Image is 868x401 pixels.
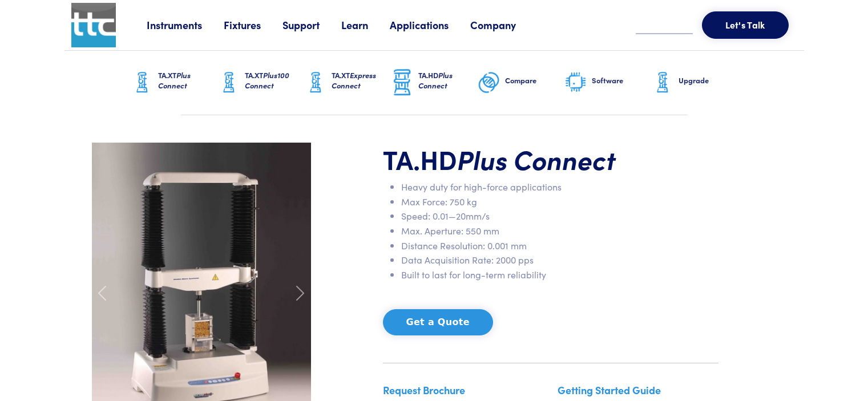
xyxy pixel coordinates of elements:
[131,68,154,97] img: ta-xt-graphic.png
[245,70,289,91] span: Plus100 Connect
[383,383,465,397] a: Request Brochure
[418,70,478,91] h6: TA.HD
[158,70,191,91] span: Plus Connect
[131,51,217,115] a: TA.XTPlus Connect
[478,68,500,97] img: compare-graphic.png
[147,18,224,32] a: Instruments
[401,268,718,282] li: Built to last for long-term reliability
[457,140,616,177] span: Plus Connect
[217,51,304,115] a: TA.XTPlus100 Connect
[418,70,453,91] span: Plus Connect
[245,70,304,91] h6: TA.XT
[478,51,564,115] a: Compare
[390,18,470,32] a: Applications
[332,70,376,91] span: Express Connect
[71,3,116,47] img: ttc_logo_1x1_v1.0.png
[217,68,240,97] img: ta-xt-graphic.png
[702,11,789,39] button: Let's Talk
[383,143,718,176] h1: TA.HD
[158,70,217,91] h6: TA.XT
[383,309,493,335] button: Get a Quote
[304,68,327,97] img: ta-xt-graphic.png
[401,195,718,209] li: Max Force: 750 kg
[224,18,282,32] a: Fixtures
[304,51,391,115] a: TA.XTExpress Connect
[401,209,718,224] li: Speed: 0.01—20mm/s
[505,75,564,86] h6: Compare
[391,68,414,98] img: ta-hd-graphic.png
[564,51,651,115] a: Software
[651,68,674,97] img: ta-xt-graphic.png
[282,18,341,32] a: Support
[401,224,718,238] li: Max. Aperture: 550 mm
[592,75,651,86] h6: Software
[401,180,718,195] li: Heavy duty for high-force applications
[679,75,738,86] h6: Upgrade
[564,71,587,95] img: software-graphic.png
[401,238,718,253] li: Distance Resolution: 0.001 mm
[332,70,391,91] h6: TA.XT
[341,18,390,32] a: Learn
[651,51,738,115] a: Upgrade
[391,51,478,115] a: TA.HDPlus Connect
[558,383,661,397] a: Getting Started Guide
[470,18,538,32] a: Company
[401,253,718,268] li: Data Acquisition Rate: 2000 pps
